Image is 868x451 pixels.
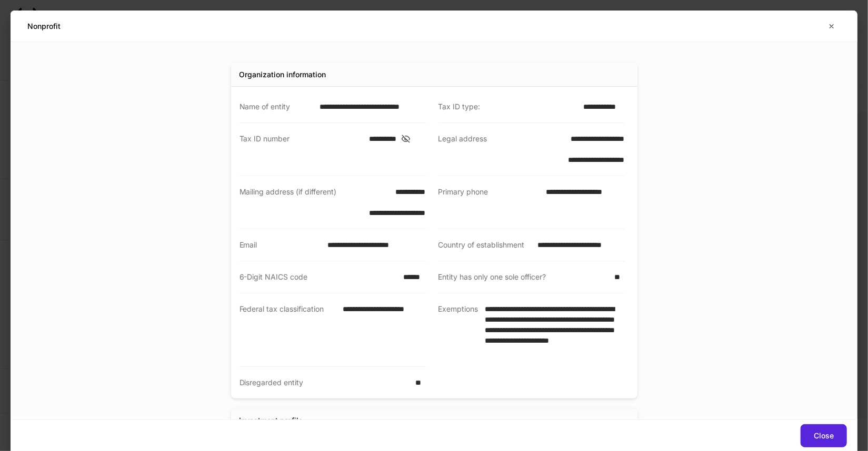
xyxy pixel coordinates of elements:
[240,69,326,80] div: Organization information
[438,187,540,218] div: Primary phone
[438,134,537,165] div: Legal address
[438,304,479,356] div: Exemptions
[240,304,337,356] div: Federal tax classification
[240,240,322,250] div: Email
[240,415,303,426] div: Investment profile
[438,272,608,282] div: Entity has only one sole officer?
[801,424,847,447] button: Close
[27,21,61,32] h5: Nonprofit
[240,101,314,112] div: Name of entity
[240,134,363,165] div: Tax ID number
[240,272,397,282] div: 6-Digit NAICS code
[240,187,338,218] div: Mailing address (if different)
[814,432,834,439] div: Close
[438,240,532,250] div: Country of establishment
[438,101,577,112] div: Tax ID type:
[240,377,410,388] div: Disregarded entity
